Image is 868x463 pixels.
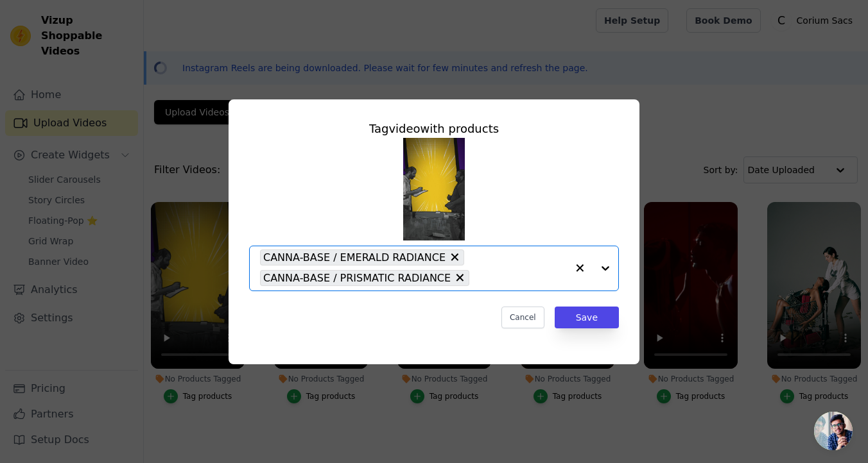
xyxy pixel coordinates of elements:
[501,307,544,328] button: Cancel
[263,270,451,286] span: CANNA-BASE / PRISMATIC RADIANCE
[249,120,619,138] div: Tag video with products
[555,307,619,328] button: Save
[814,412,853,450] a: Open chat
[403,138,465,240] img: reel-preview-corium-sacs.myshopify.com-3511864576411559993_6471280212.jpeg
[263,249,446,265] span: CANNA-BASE / EMERALD RADIANCE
